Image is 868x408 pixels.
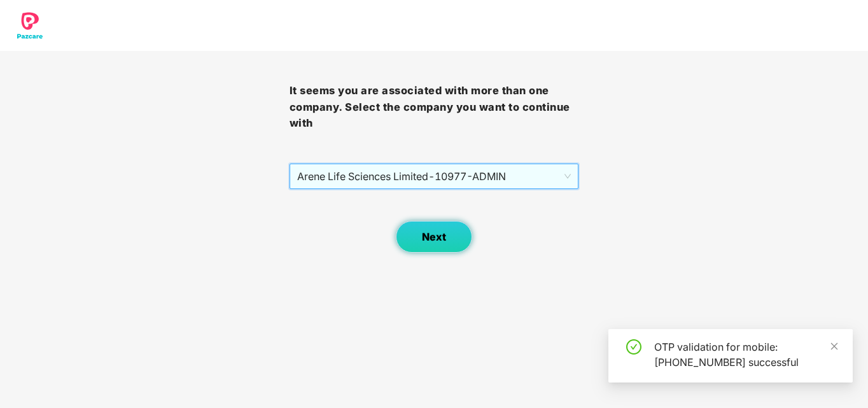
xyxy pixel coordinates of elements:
button: Next [396,221,472,253]
span: check-circle [626,339,641,355]
span: Next [422,231,446,243]
div: OTP validation for mobile: [PHONE_NUMBER] successful [654,339,837,370]
span: close [830,342,839,351]
h3: It seems you are associated with more than one company. Select the company you want to continue with [290,83,579,132]
span: Arene Life Sciences Limited - 10977 - ADMIN [297,164,571,188]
